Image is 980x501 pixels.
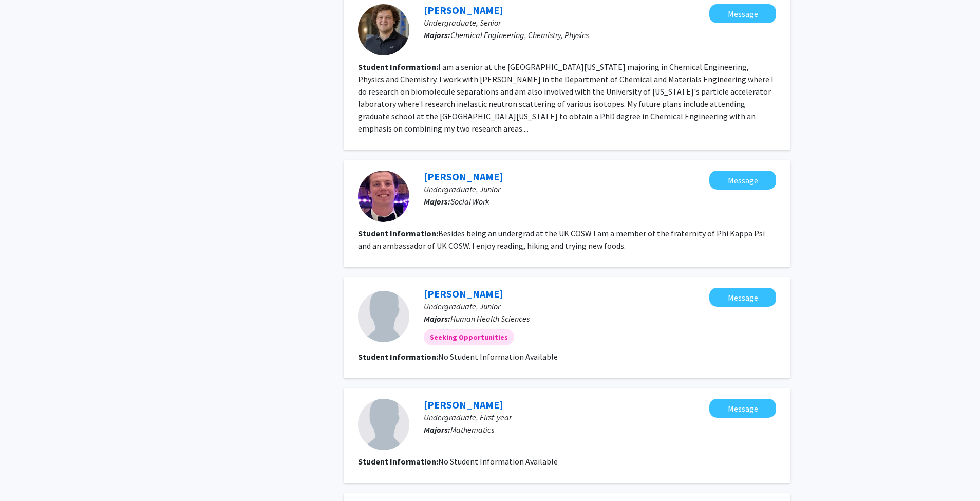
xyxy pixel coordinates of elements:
span: Mathematics [450,424,494,435]
span: Undergraduate, First-year [424,412,512,422]
b: Student Information: [358,351,438,362]
span: Undergraduate, Junior [424,301,500,311]
a: [PERSON_NAME] [424,287,503,300]
mat-chip: Seeking Opportunities [424,329,514,345]
span: Undergraduate, Senior [424,17,501,28]
span: Chemical Engineering, Chemistry, Physics [450,30,589,40]
a: [PERSON_NAME] [424,4,503,16]
b: Majors: [424,30,450,40]
b: Majors: [424,313,450,324]
b: Student Information: [358,228,438,238]
button: Message Isaac Martin [709,171,776,190]
b: Majors: [424,196,450,207]
a: [PERSON_NAME] [424,398,503,411]
span: Social Work [450,196,489,207]
button: Message Martin Keltee [709,288,776,307]
iframe: Chat [8,455,44,493]
b: Student Information: [358,456,438,467]
b: Majors: [424,424,450,435]
span: Undergraduate, Junior [424,184,500,194]
fg-read-more: I am a senior at the [GEOGRAPHIC_DATA][US_STATE] majoring in Chemical Engineering, Physics and Ch... [358,62,774,134]
fg-read-more: Besides being an undergrad at the UK COSW I am a member of the fraternity of Phi Kappa Psi and an... [358,228,765,251]
b: Student Information: [358,62,438,72]
button: Message Logan Martin [709,4,776,23]
span: No Student Information Available [438,456,558,467]
span: No Student Information Available [438,351,558,362]
span: Human Health Sciences [450,313,530,324]
a: [PERSON_NAME] [424,170,503,183]
button: Message Oliver Martin [709,399,776,418]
